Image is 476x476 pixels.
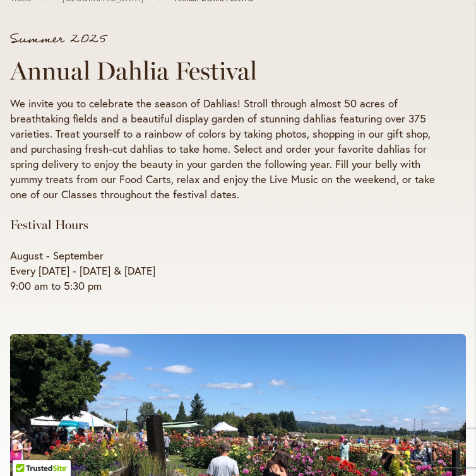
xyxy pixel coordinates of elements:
[10,96,441,202] p: We invite you to celebrate the season of Dahlias! Stroll through almost 50 acres of breathtaking ...
[10,56,441,86] h1: Annual Dahlia Festival
[10,33,441,45] p: Summer 2025
[10,248,441,294] p: August - September Every [DATE] - [DATE] & [DATE] 9:00 am to 5:30 pm
[10,217,441,233] h3: Festival Hours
